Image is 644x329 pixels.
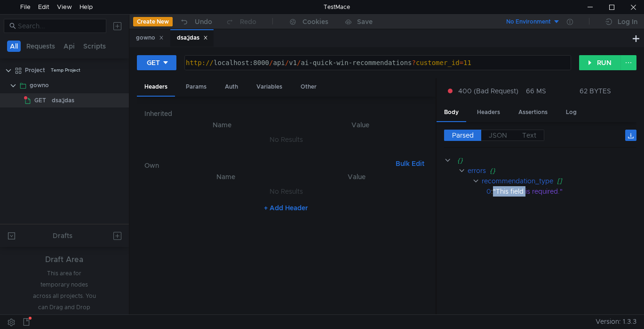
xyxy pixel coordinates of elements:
[489,131,507,140] span: JSON
[357,18,373,25] div: Save
[53,230,72,241] div: Drafts
[468,165,486,176] div: errors
[178,78,214,96] div: Params
[133,17,173,26] button: Create New
[219,15,263,29] button: Redo
[260,202,312,214] button: + Add Header
[240,16,256,27] div: Redo
[482,176,553,186] div: recommendation_type
[493,186,624,197] div: "This field is required."
[7,41,21,52] button: All
[137,78,175,97] div: Headers
[558,104,584,121] div: Log
[469,104,508,121] div: Headers
[580,87,611,95] div: 62 BYTES
[137,55,176,70] button: GET
[144,160,392,171] h6: Own
[511,104,555,121] div: Assertions
[522,131,536,140] span: Text
[293,78,324,96] div: Other
[249,78,290,96] div: Variables
[457,155,623,165] div: {}
[34,93,46,107] span: GET
[452,131,474,140] span: Parsed
[51,63,80,77] div: Temp Project
[144,108,429,119] h6: Inherited
[136,33,164,43] div: gowno
[557,176,630,186] div: []
[302,16,328,27] div: Cookies
[61,41,78,52] button: Api
[618,16,637,27] div: Log In
[437,104,466,122] div: Body
[526,87,546,95] div: 66 MS
[270,187,303,196] nz-embed-empty: No Results
[30,78,49,92] div: gowno
[392,158,428,169] button: Bulk Edit
[270,135,303,144] nz-embed-empty: No Results
[293,119,428,131] th: Value
[195,16,212,27] div: Undo
[490,165,625,176] div: {}
[52,93,74,107] div: dsa;jdas
[495,14,560,29] button: No Environment
[596,315,636,329] span: Version: 1.3.3
[292,171,421,182] th: Value
[217,78,246,96] div: Auth
[177,33,208,43] div: dsa;jdas
[486,186,491,197] div: 0
[147,58,160,68] div: GET
[24,41,58,52] button: Requests
[152,119,293,131] th: Name
[18,21,101,31] input: Search...
[486,186,636,197] div: :
[458,86,518,96] span: 400 (Bad Request)
[159,171,293,182] th: Name
[173,15,219,29] button: Undo
[25,63,45,77] div: Project
[80,41,109,52] button: Scripts
[506,17,551,26] div: No Environment
[579,55,621,70] button: RUN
